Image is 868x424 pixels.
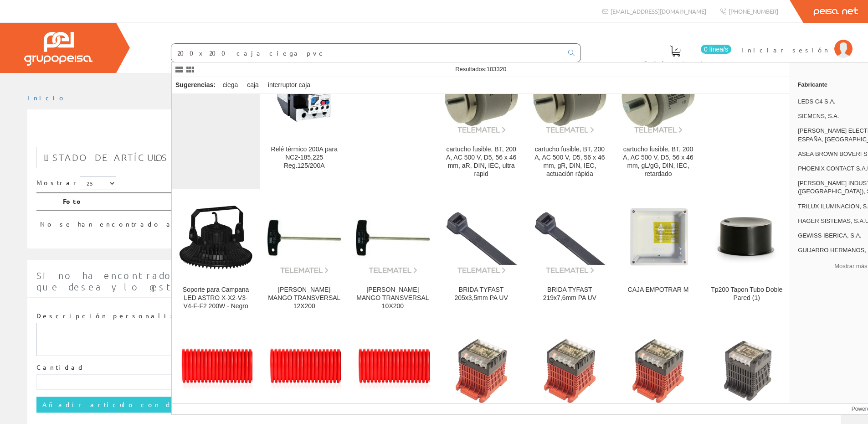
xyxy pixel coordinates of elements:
[243,77,262,93] div: caja
[260,189,348,321] a: LLAVE ALLEN MANGO TRANSVERSAL 12X200 [PERSON_NAME] MANGO TRANSVERSAL 12X200
[621,145,695,178] div: cartucho fusible, BT, 200 A, AC 500 V, D5, 56 x 46 mm, gL/gG, DIN, IEC, retardado
[356,201,429,274] img: LLAVE ALLEN MANGO TRANSVERSAL 10X200
[267,286,341,310] div: [PERSON_NAME] MANGO TRANSVERSAL 12X200
[533,286,606,302] div: BRIDA TYFAST 219x7,6mm PA UV
[445,145,518,178] div: cartucho fusible, BT, 200 A, AC 500 V, D5, 56 x 46 mm, aR, DIN, IEC, ultra rapid
[533,60,606,134] img: cartucho fusible, BT, 200 A, AC 500 V, D5, 56 x 46 mm, gR, DIN, IEC, actuación rápida
[741,38,853,47] a: Iniciar sesión
[36,147,175,168] a: Listado de artículos
[27,93,66,102] a: Inicio
[356,286,429,310] div: [PERSON_NAME] MANGO TRANSVERSAL 10X200
[171,44,563,62] input: Buscar ...
[36,176,116,190] label: Mostrar
[179,206,252,269] img: Soporte para Campana LED ASTRO X-X2-V3-V4-F-F2 200W - Negro
[455,66,506,72] span: Resultados:
[267,346,341,394] img: Tubo Doble Pared Ligero 200mm 250-n Aiscan
[621,201,695,274] img: CAJA EMPOTRAR M
[533,201,606,274] img: BRIDA TYFAST 219x7,6mm PA UV
[179,286,252,310] div: Soporte para Campana LED ASTRO X-X2-V3-V4-F-F2 200W - Negro
[264,77,314,93] div: interruptor caja
[526,189,614,321] a: BRIDA TYFAST 219x7,6mm PA UV BRIDA TYFAST 219x7,6mm PA UV
[526,49,614,189] a: cartucho fusible, BT, 200 A, AC 500 V, D5, 56 x 46 mm, gR, DIN, IEC, actuación rápida cartucho fu...
[741,45,830,54] span: Iniciar sesión
[533,333,606,407] img: Qc200 Trafo q 200 Va S-24-48v Polylux
[36,311,198,321] label: Descripción personalizada
[614,189,702,321] a: CAJA EMPOTRAR M CAJA EMPOTRAR M
[267,64,341,129] img: Relé térmico 200A para NC2-185,225 Reg.125/200A
[611,7,706,15] span: [EMAIL_ADDRESS][DOMAIN_NAME]
[621,60,695,134] img: cartucho fusible, BT, 200 A, AC 500 V, D5, 56 x 46 mm, gL/gG, DIN, IEC, retardado
[36,397,334,412] input: Añadir artículo con descripción personalizada
[36,124,832,142] h1: pvc caja ciega
[36,270,830,292] span: Si no ha encontrado algún artículo en nuestro catálogo introduzca aquí la cantidad y la descripci...
[445,286,518,302] div: BRIDA TYFAST 205x3,5mm PA UV
[437,49,525,189] a: cartucho fusible, BT, 200 A, AC 500 V, D5, 56 x 46 mm, aR, DIN, IEC, ultra rapid cartucho fusible...
[621,286,695,294] div: CAJA EMPOTRAR M
[36,363,85,372] label: Cantidad
[644,58,706,67] span: Pedido actual
[349,189,437,321] a: LLAVE ALLEN MANGO TRANSVERSAL 10X200 [PERSON_NAME] MANGO TRANSVERSAL 10X200
[36,210,747,233] td: No se han encontrado artículos, pruebe con otra búsqueda
[172,189,260,321] a: Soporte para Campana LED ASTRO X-X2-V3-V4-F-F2 200W - Negro Soporte para Campana LED ASTRO X-X2-V...
[487,66,506,72] span: 103320
[614,49,702,189] a: cartucho fusible, BT, 200 A, AC 500 V, D5, 56 x 46 mm, gL/gG, DIN, IEC, retardado cartucho fusibl...
[267,201,341,274] img: LLAVE ALLEN MANGO TRANSVERSAL 12X200
[356,346,429,394] img: Tubo Dp-200 N Rollos Iberdrola Aiscan
[179,346,252,394] img: Tubo Doble Pared Ligero 200mm N-250 Barras Aiscan
[267,145,341,170] div: Relé térmico 200A para NC2-185,225 Reg.125/200A
[260,49,348,189] a: Relé térmico 200A para NC2-185,225 Reg.125/200A Relé térmico 200A para NC2-185,225 Reg.125/200A
[219,77,241,93] div: ciega
[710,333,783,407] img: Pd200 Trafo. P 200va S-115/230 Polylux
[710,210,783,265] img: Tp200 Tapon Tubo Doble Pared (1)
[24,32,92,66] img: Grupo Peisa
[621,333,695,407] img: Qb200 Trafo q 200 Va S-12-24v Polylux
[701,45,731,54] span: 0 línea/s
[445,333,518,407] img: Qd200 Trafo q 200 Va S-115-230v Polylux
[729,7,778,15] span: [PHONE_NUMBER]
[80,176,116,190] select: Mostrar
[172,79,217,92] div: Sugerencias:
[710,286,783,302] div: Tp200 Tapon Tubo Doble Pared (1)
[703,189,791,321] a: Tp200 Tapon Tubo Doble Pared (1) Tp200 Tapon Tubo Doble Pared (1)
[533,145,606,178] div: cartucho fusible, BT, 200 A, AC 500 V, D5, 56 x 46 mm, gR, DIN, IEC, actuación rápida
[437,189,525,321] a: BRIDA TYFAST 205x3,5mm PA UV BRIDA TYFAST 205x3,5mm PA UV
[445,201,518,274] img: BRIDA TYFAST 205x3,5mm PA UV
[59,193,747,210] th: Foto
[445,60,518,134] img: cartucho fusible, BT, 200 A, AC 500 V, D5, 56 x 46 mm, aR, DIN, IEC, ultra rapid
